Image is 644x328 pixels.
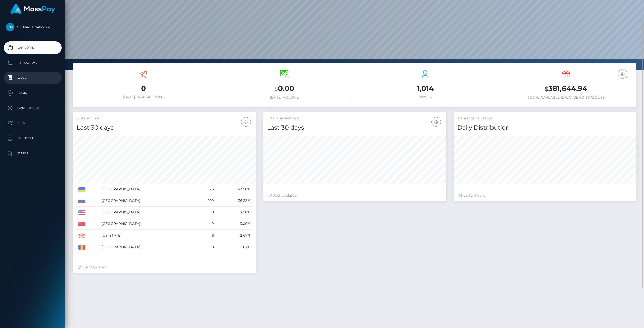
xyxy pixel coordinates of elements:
[499,95,633,100] h6: Total Available Balance for Payouts
[6,23,14,31] img: CC Media Network
[471,193,475,198] span: 24
[78,187,85,192] img: UA.png
[78,199,85,203] img: RU.png
[6,134,60,142] p: User Profile
[218,84,351,94] h3: 0.00
[358,84,492,93] h3: 1,014
[100,183,195,195] td: [GEOGRAPHIC_DATA]
[218,95,351,100] h6: [DATE] Volume
[4,72,62,84] a: Ledger
[6,74,60,82] p: Ledger
[4,117,62,129] a: Links
[268,193,441,198] div: Just Updated
[4,41,62,54] a: Dashboard
[6,89,60,97] p: Payees
[78,210,85,215] img: US.png
[4,25,62,29] span: CC Media Network
[216,218,252,230] td: 3.00%
[195,183,216,195] td: 126
[4,57,62,69] a: Transactions
[100,218,195,230] td: [GEOGRAPHIC_DATA]
[545,85,548,92] small: $
[78,245,85,250] img: RO.png
[4,87,62,99] a: Payees
[10,4,55,14] img: MassPay Logo
[77,116,252,121] h5: USD Volume
[4,102,62,114] a: Cancellations
[6,104,60,112] p: Cancellations
[195,230,216,241] td: 8
[457,123,633,132] h4: Daily Distribution
[77,84,210,93] h3: 0
[77,123,252,132] h4: Last 30 days
[216,195,252,207] td: 36.33%
[4,147,62,160] a: Search
[195,207,216,218] td: 18
[6,59,60,67] p: Transactions
[4,132,62,145] a: User Profile
[78,233,85,238] img: GE.png
[195,241,216,253] td: 8
[100,230,195,241] td: [US_STATE]
[77,95,210,99] h6: [DATE] Transactions
[6,44,60,52] p: Dashboard
[216,207,252,218] td: 6.00%
[216,241,252,253] td: 2.67%
[499,84,633,94] h3: 381,644.94
[274,85,278,92] small: $
[216,230,252,241] td: 2.67%
[100,241,195,253] td: [GEOGRAPHIC_DATA]
[6,150,60,157] p: Search
[457,116,633,121] h5: Transactions Status
[100,207,195,218] td: [GEOGRAPHIC_DATA]
[78,265,251,270] div: Just Updated
[216,183,252,195] td: 42.00%
[6,119,60,127] p: Links
[195,195,216,207] td: 109
[78,222,85,226] img: CN.png
[100,195,195,207] td: [GEOGRAPHIC_DATA]
[358,95,492,99] h6: Payees
[195,218,216,230] td: 9
[459,193,631,198] div: Last hours
[267,123,442,132] h4: Last 30 days
[267,116,442,121] h5: Total Transactions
